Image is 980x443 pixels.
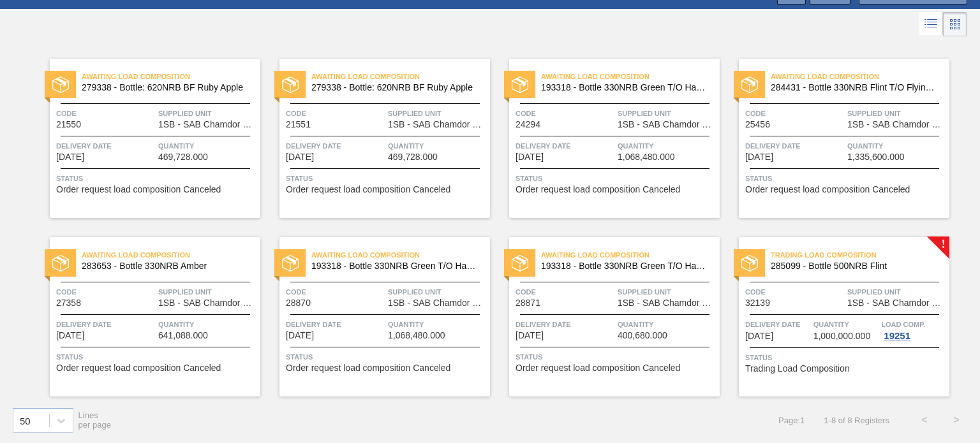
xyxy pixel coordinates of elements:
span: Status [56,172,257,185]
span: 10/10/2024 [56,152,84,162]
span: 283653 - Bottle 330NRB Amber [82,261,250,271]
span: Trading Load Composition [771,249,949,261]
span: Load Comp. [881,318,925,331]
span: 285099 - Bottle 500NRB Flint [771,261,939,271]
span: Status [516,172,716,185]
span: 21551 [286,120,311,129]
span: Supplied Unit [618,286,716,298]
div: List Vision [919,12,943,36]
span: 1SB - SAB Chamdor Brewery [388,298,487,308]
span: Status [516,351,716,363]
span: 1SB - SAB Chamdor Brewery [847,120,946,129]
span: 1,068,480.000 [618,152,675,162]
img: status [282,76,299,93]
span: Code [56,107,155,120]
span: 641,088.000 [158,331,208,340]
span: 193318 - Bottle 330NRB Green T/O Handi Fly Fish [541,83,709,92]
div: Card Vision [943,12,967,36]
span: 469,728.000 [388,152,438,162]
span: 09/27/2025 [745,331,773,341]
span: Supplied Unit [388,286,487,298]
span: Order request load composition Canceled [516,363,680,373]
span: Code [745,107,844,120]
span: 279338 - Bottle: 620NRB BF Ruby Apple [311,83,480,92]
span: Quantity [618,140,716,152]
img: status [512,255,528,272]
img: status [741,76,758,93]
a: statusAwaiting Load Composition279338 - Bottle: 620NRB BF Ruby AppleCode21551Supplied Unit1SB - S... [260,59,490,218]
span: Supplied Unit [158,107,257,120]
span: Delivery Date [745,318,810,331]
button: < [909,404,940,436]
span: 1SB - SAB Chamdor Brewery [158,120,257,129]
span: 469,728.000 [158,152,208,162]
span: 193318 - Bottle 330NRB Green T/O Handi Fly Fish [541,261,709,271]
span: Status [745,351,946,364]
span: Order request load composition Canceled [56,185,221,194]
span: 27358 [56,298,81,308]
a: statusAwaiting Load Composition193318 - Bottle 330NRB Green T/O Handi Fly FishCode28871Supplied U... [490,237,720,396]
span: Supplied Unit [158,286,257,298]
span: 32139 [745,298,770,308]
a: !statusTrading Load Composition285099 - Bottle 500NRB FlintCode32139Supplied Unit1SB - SAB Chamdo... [720,237,949,396]
span: 28870 [286,298,311,308]
div: 19251 [881,331,913,341]
span: Delivery Date [286,140,385,152]
span: Quantity [158,318,257,331]
span: Trading Load Composition [745,364,850,374]
span: Status [286,351,487,363]
span: 400,680.000 [618,331,667,340]
span: Status [286,172,487,185]
span: Order request load composition Canceled [516,185,680,194]
span: 28871 [516,298,540,308]
span: Delivery Date [286,318,385,331]
span: 06/07/2025 [286,331,314,340]
a: Load Comp.19251 [881,318,946,341]
span: Quantity [158,140,257,152]
span: 04/05/2025 [56,331,84,340]
span: 1SB - SAB Chamdor Brewery [388,120,487,129]
span: Awaiting Load Composition [541,249,720,261]
span: Code [516,286,614,298]
span: Quantity [813,318,879,331]
span: 12/01/2024 [516,152,544,162]
span: 1,068,480.000 [388,331,445,340]
a: statusAwaiting Load Composition279338 - Bottle: 620NRB BF Ruby AppleCode21550Supplied Unit1SB - S... [31,59,260,218]
span: 279338 - Bottle: 620NRB BF Ruby Apple [82,83,250,92]
a: statusAwaiting Load Composition193318 - Bottle 330NRB Green T/O Handi Fly FishCode28870Supplied U... [260,237,490,396]
span: Awaiting Load Composition [311,249,490,261]
span: Code [286,286,385,298]
span: Supplied Unit [847,286,946,298]
span: Supplied Unit [847,107,946,120]
img: status [741,255,758,272]
img: status [282,255,299,272]
button: > [940,404,972,436]
span: Order request load composition Canceled [286,363,450,373]
span: Awaiting Load Composition [82,249,260,261]
span: Order request load composition Canceled [286,185,450,194]
span: 06/07/2025 [516,331,544,340]
a: statusAwaiting Load Composition193318 - Bottle 330NRB Green T/O Handi Fly FishCode24294Supplied U... [490,59,720,218]
span: 10/10/2024 [286,152,314,162]
span: Code [516,107,614,120]
span: Supplied Unit [388,107,487,120]
a: statusAwaiting Load Composition283653 - Bottle 330NRB AmberCode27358Supplied Unit1SB - SAB Chamdo... [31,237,260,396]
span: Quantity [618,318,716,331]
span: Quantity [388,140,487,152]
span: 25456 [745,120,770,129]
span: Page : 1 [778,416,805,425]
span: Status [745,172,946,185]
span: 284431 - Bottle 330NRB Flint T/O Flying Fish [771,83,939,92]
span: Quantity [847,140,946,152]
span: Order request load composition Canceled [56,363,221,373]
span: Supplied Unit [618,107,716,120]
span: Delivery Date [745,140,844,152]
a: statusAwaiting Load Composition284431 - Bottle 330NRB Flint T/O Flying FishCode25456Supplied Unit... [720,59,949,218]
span: Awaiting Load Composition [771,70,949,83]
span: Status [56,351,257,363]
span: Code [56,286,155,298]
div: 50 [20,415,31,426]
span: Quantity [388,318,487,331]
span: 01/08/2025 [745,152,773,162]
span: Order request load composition Canceled [745,185,910,194]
